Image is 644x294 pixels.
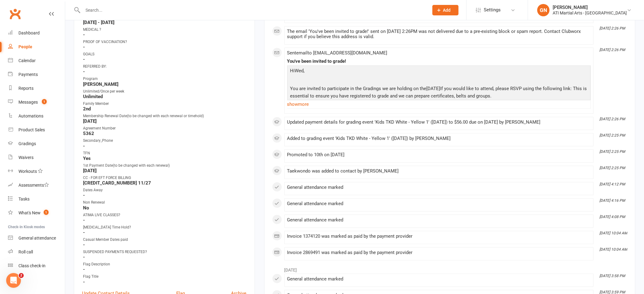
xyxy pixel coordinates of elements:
[8,245,65,259] a: Roll call
[83,193,247,198] strong: -
[7,6,23,22] a: Clubworx
[83,267,247,272] strong: -
[18,58,36,63] div: Calendar
[83,168,247,173] strong: [DATE]
[287,201,591,206] div: General attendance marked
[8,26,65,40] a: Dashboard
[83,51,247,57] div: GOALS
[484,3,501,17] span: Settings
[83,101,247,107] div: Family Member
[8,68,65,81] a: Payments
[599,117,625,121] i: [DATE] 2:26 PM
[83,237,247,243] div: Casual Member Dates paid
[287,29,591,39] div: The email 'You've been invited to grade!' sent on [DATE] 2:26PM was not delivered due to a pre-ex...
[443,8,451,13] span: Add
[8,151,65,165] a: Waivers
[553,10,627,16] div: ATI Martial Arts - [GEOGRAPHIC_DATA]
[18,30,40,35] div: Dashboard
[8,178,65,192] a: Assessments
[432,5,459,15] button: Add
[599,198,625,203] i: [DATE] 4:16 PM
[287,59,591,64] div: You've been invited to grade!
[8,54,65,68] a: Calendar
[290,68,295,73] span: Hi
[599,133,625,137] i: [DATE] 2:25 PM
[287,100,591,109] a: show more
[18,197,30,201] div: Tasks
[8,109,65,123] a: Automations
[8,206,65,220] a: What's New1
[290,86,427,91] span: You are invited to participate in the Gradings we are holding on the
[83,249,247,255] div: SUSPENDED PAYMENTS REQUESTED?
[83,156,247,161] strong: Yes
[83,118,247,124] strong: [DATE]
[599,231,627,235] i: [DATE] 10:04 AM
[287,185,591,190] div: General attendance marked
[599,182,625,186] i: [DATE] 4:12 PM
[83,212,247,218] div: ATIMA LIVE CLASSES?
[537,4,550,16] div: GN
[83,39,247,45] div: PROOF OF VACCINATION?
[19,273,24,278] span: 2
[599,48,625,52] i: [DATE] 2:26 PM
[287,152,591,157] div: Promoted to 10th on [DATE]
[295,68,304,73] span: Wed
[6,273,21,288] iframe: Intercom live chat
[287,50,388,56] span: Sent email to [EMAIL_ADDRESS][DOMAIN_NAME]
[8,192,65,206] a: Tasks
[83,32,247,38] strong: -
[83,69,247,74] strong: -
[83,44,247,50] strong: -
[83,81,247,87] strong: [PERSON_NAME]
[18,72,38,77] div: Payments
[83,242,247,248] strong: -
[287,136,591,141] div: Added to grading event 'Kids TKD White - Yellow 1' ([DATE]) by [PERSON_NAME]
[18,263,46,268] div: Class check-in
[599,149,625,154] i: [DATE] 2:25 PM
[83,20,247,25] strong: [DATE] - [DATE]
[287,250,591,255] div: Invoice 2869491 was marked as paid by the payment provider
[44,210,49,215] span: 1
[83,205,247,211] strong: No
[8,81,65,95] a: Reports
[553,5,627,10] div: [PERSON_NAME]
[83,143,247,149] strong: -
[287,120,591,125] div: Updated payment details for grading event 'Kids TKD White - Yellow 1' ([DATE]) to $56.00 due on [...
[83,279,247,285] strong: -
[83,274,247,280] div: Flag Title
[599,247,627,252] i: [DATE] 10:04 AM
[83,106,247,112] strong: 2nd
[83,261,247,267] div: Flag Description
[83,254,247,260] strong: -
[8,40,65,54] a: People
[83,57,247,62] strong: -
[83,175,247,181] div: CC - FOR EFT FORCE BILLING
[599,274,625,278] i: [DATE] 3:58 PM
[287,217,591,223] div: General attendance marked
[83,163,247,169] div: 1st Payment Date(to be changed with each renewal)
[18,155,34,160] div: Waivers
[8,231,65,245] a: General attendance kiosk mode
[83,125,247,131] div: Agreement Number
[18,100,38,105] div: Messages
[83,94,247,99] strong: Unlimited
[83,217,247,223] strong: -
[83,113,247,119] div: Membership Renewal Date(to be changed with each renewal or timehold)
[83,180,247,186] strong: [CREDIT_CARD_NUMBER] 11/27
[304,68,305,73] span: ,
[18,86,34,91] div: Reports
[18,183,49,188] div: Assessments
[18,249,33,254] div: Roll call
[287,234,591,239] div: Invoice 1374120 was marked as paid by the payment provider
[599,166,625,170] i: [DATE] 2:25 PM
[83,200,247,205] div: Non Renewal
[83,131,247,136] strong: 5362
[272,264,627,273] li: [DATE]
[18,236,56,240] div: General attendance
[599,26,625,30] i: [DATE] 2:26 PM
[18,141,36,146] div: Gradings
[83,150,247,156] div: TFN
[8,123,65,137] a: Product Sales
[18,127,45,132] div: Product Sales
[83,138,247,144] div: Secondary_Phone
